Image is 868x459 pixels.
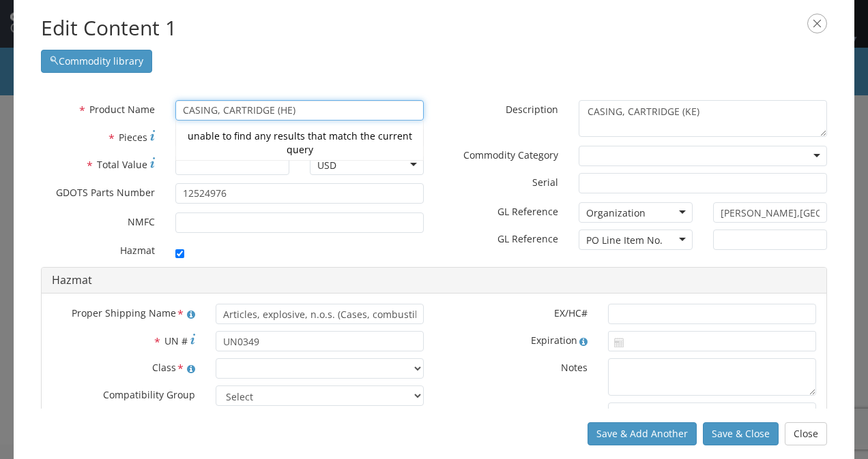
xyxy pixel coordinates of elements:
[52,272,92,287] a: Hazmat
[128,215,155,228] span: NMFC
[56,186,155,199] span: GDOTS Parts Number
[42,358,205,377] label: Class
[42,385,205,402] label: Compatibility Group
[89,103,155,116] span: Product Name
[497,232,558,245] span: GL Reference
[506,103,558,116] span: Description
[497,205,558,218] span: GL Reference
[586,234,663,247] div: PO Line Item No.
[434,402,598,421] label: Company Name
[120,244,155,257] span: Hazmat
[434,358,598,375] label: Notes
[119,131,147,144] span: Pieces
[434,304,598,320] label: EX/HC#
[42,304,205,322] label: Proper Shipping Name
[785,422,827,445] button: Close
[41,14,827,43] h2: Edit Content 1
[434,331,598,347] label: Expiration
[532,176,558,189] span: Serial
[463,148,558,161] span: Commodity Category
[41,50,152,73] button: Commodity library
[164,334,188,347] span: UN #
[97,158,147,171] span: Total Value
[317,159,336,172] div: USD
[588,422,697,445] button: Save & Add Another
[586,206,646,220] div: Organization
[703,422,779,445] button: Save & Close
[176,126,423,160] div: unable to find any results that match the current query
